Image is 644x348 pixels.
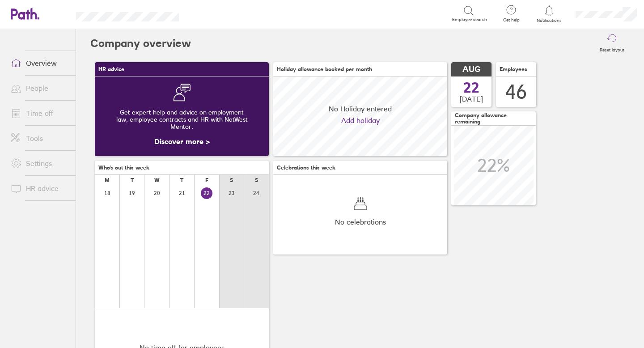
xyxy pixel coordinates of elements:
[4,129,76,147] a: Tools
[463,81,479,95] span: 22
[98,66,124,72] span: HR advice
[341,116,380,124] a: Add holiday
[535,18,564,23] span: Notifications
[594,45,630,53] label: Reset layout
[4,154,76,172] a: Settings
[105,177,110,183] div: M
[535,4,564,23] a: Notifications
[4,79,76,97] a: People
[4,54,76,72] a: Overview
[335,218,386,226] span: No celebrations
[154,177,160,183] div: W
[594,29,630,58] button: Reset layout
[131,177,134,183] div: T
[455,112,532,125] span: Company allowance remaining
[462,65,480,74] span: AUG
[505,81,527,103] div: 46
[4,179,76,197] a: HR advice
[154,137,210,146] a: Discover more >
[277,165,335,171] span: Celebrations this week
[180,177,183,183] div: T
[98,165,149,171] span: Who's out this week
[452,17,487,22] span: Employee search
[230,177,233,183] div: S
[205,177,208,183] div: F
[497,17,526,23] span: Get help
[460,95,483,103] span: [DATE]
[500,66,527,72] span: Employees
[255,177,258,183] div: S
[90,29,191,58] h2: Company overview
[329,105,392,113] span: No Holiday entered
[4,104,76,122] a: Time off
[277,66,372,72] span: Holiday allowance booked per month
[203,9,226,17] div: Search
[102,102,262,137] div: Get expert help and advice on employment law, employee contracts and HR with NatWest Mentor.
